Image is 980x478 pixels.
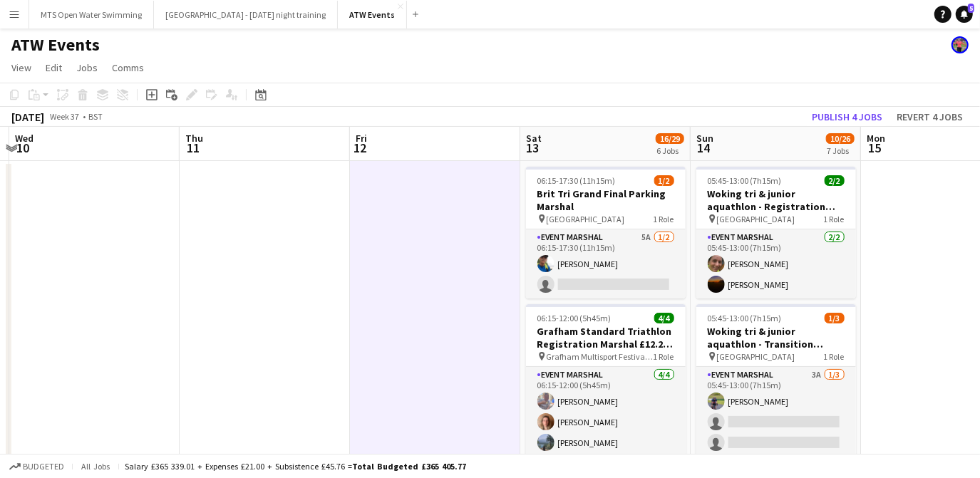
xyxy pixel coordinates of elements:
[356,132,367,145] span: Fri
[696,229,856,298] app-card-role: Event Marshal2/205:45-13:00 (7h15m)[PERSON_NAME][PERSON_NAME]
[825,313,845,323] span: 1/3
[547,351,654,362] span: Grafham Multisport Festival (Pay includes free ATW race entry)
[23,462,64,472] span: Budgeted
[547,214,625,224] span: [GEOGRAPHIC_DATA]
[806,108,888,126] button: Publish 4 jobs
[696,187,856,213] h3: Woking tri & junior aquathlon - Registration marshal
[654,313,674,323] span: 4/4
[185,132,203,145] span: Thu
[717,351,795,362] span: [GEOGRAPHIC_DATA]
[526,132,542,145] span: Sat
[526,167,686,298] app-job-card: 06:15-17:30 (11h15m)1/2Brit Tri Grand Final Parking Marshal [GEOGRAPHIC_DATA]1 RoleEvent Marshal5...
[865,140,885,156] span: 15
[29,1,154,28] button: MTS Open Water Swimming
[956,6,973,23] a: 5
[106,58,150,77] a: Comms
[526,229,686,298] app-card-role: Event Marshal5A1/206:15-17:30 (11h15m)[PERSON_NAME]
[717,214,795,224] span: [GEOGRAPHIC_DATA]
[112,61,144,74] span: Comms
[40,58,68,77] a: Edit
[71,58,103,77] a: Jobs
[526,304,686,477] app-job-card: 06:15-12:00 (5h45m)4/4Grafham Standard Triathlon Registration Marshal £12.21 if over 21 per hour ...
[824,214,845,224] span: 1 Role
[696,367,856,457] app-card-role: Event Marshal3A1/305:45-13:00 (7h15m)[PERSON_NAME]
[15,132,33,145] span: Wed
[537,175,616,186] span: 06:15-17:30 (11h15m)
[656,145,684,156] div: 6 Jobs
[696,167,856,298] app-job-card: 05:45-13:00 (7h15m)2/2Woking tri & junior aquathlon - Registration marshal [GEOGRAPHIC_DATA]1 Rol...
[352,461,466,472] span: Total Budgeted £365 405.77
[891,108,969,126] button: Revert 4 jobs
[6,58,37,77] a: View
[708,313,782,323] span: 05:45-13:00 (7h15m)
[47,111,83,122] span: Week 37
[354,140,367,156] span: 12
[968,4,974,13] span: 5
[526,367,686,477] app-card-role: Event Marshal4/406:15-12:00 (5h45m)[PERSON_NAME][PERSON_NAME][PERSON_NAME][PERSON_NAME]
[696,304,856,457] app-job-card: 05:45-13:00 (7h15m)1/3Woking tri & junior aquathlon - Transition marshal [GEOGRAPHIC_DATA]1 RoleE...
[824,351,845,362] span: 1 Role
[696,325,856,350] h3: Woking tri & junior aquathlon - Transition marshal
[154,1,338,28] button: [GEOGRAPHIC_DATA] - [DATE] night training
[526,187,686,213] h3: Brit Tri Grand Final Parking Marshal
[125,461,466,472] div: Salary £365 339.01 + Expenses £21.00 + Subsistence £45.76 =
[11,110,44,124] div: [DATE]
[11,61,31,74] span: View
[76,61,98,74] span: Jobs
[696,132,713,145] span: Sun
[13,140,33,156] span: 10
[654,214,674,224] span: 1 Role
[338,1,407,28] button: ATW Events
[88,111,103,122] div: BST
[537,313,612,323] span: 06:15-12:00 (5h45m)
[708,175,782,186] span: 05:45-13:00 (7h15m)
[656,133,684,144] span: 16/29
[524,140,542,156] span: 13
[825,175,845,186] span: 2/2
[827,145,854,156] div: 7 Jobs
[867,132,885,145] span: Mon
[183,140,203,156] span: 11
[654,175,674,186] span: 1/2
[654,351,674,362] span: 1 Role
[46,61,62,74] span: Edit
[694,140,713,156] span: 14
[11,34,100,56] h1: ATW Events
[826,133,855,144] span: 10/26
[78,461,113,472] span: All jobs
[7,459,66,474] button: Budgeted
[526,325,686,350] h3: Grafham Standard Triathlon Registration Marshal £12.21 if over 21 per hour
[951,36,969,53] app-user-avatar: ATW Racemakers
